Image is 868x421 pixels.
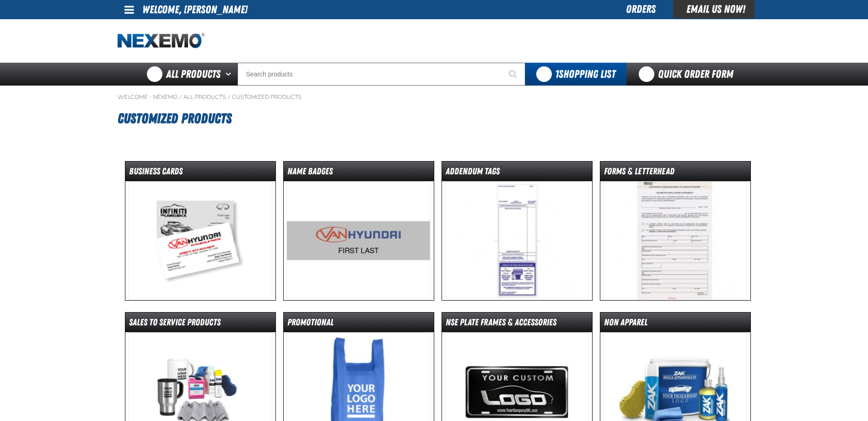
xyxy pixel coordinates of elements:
[445,181,589,300] img: Addendum Tags
[118,93,178,101] a: Welcome - Nexemo
[600,165,750,181] dt: Forms & Letterhead
[502,63,525,86] button: Start Searching
[118,33,205,49] img: Nexemo logo
[118,93,751,101] nav: Breadcrumbs
[118,33,205,49] a: Home
[442,161,593,301] a: Addendum Tags
[284,165,434,181] dt: Name Badges
[283,161,434,301] a: Name Badges
[626,63,750,86] a: Quick Order Form
[555,68,615,81] span: Shopping List
[232,93,302,101] a: Customized Products
[118,106,751,131] h1: Customized Products
[183,93,226,101] a: All Products
[125,165,275,181] dt: Business Cards
[442,165,592,181] dt: Addendum Tags
[222,63,237,86] button: Open All Products pages
[179,93,182,101] span: /
[525,63,626,86] button: You have 1 Shopping List. Open to view details
[128,181,272,300] img: Business Cards
[125,316,275,332] dt: Sales to Service Products
[166,66,221,82] span: All Products
[284,316,434,332] dt: Promotional
[555,68,559,81] strong: 1
[600,316,750,332] dt: Non Apparel
[227,93,231,101] span: /
[600,161,751,301] a: Forms & Letterhead
[603,181,747,300] img: Forms & Letterhead
[286,181,431,300] img: Name Badges
[442,316,592,332] dt: nse Plate Frames & Accessories
[237,63,525,86] input: Search
[125,161,276,301] a: Business Cards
